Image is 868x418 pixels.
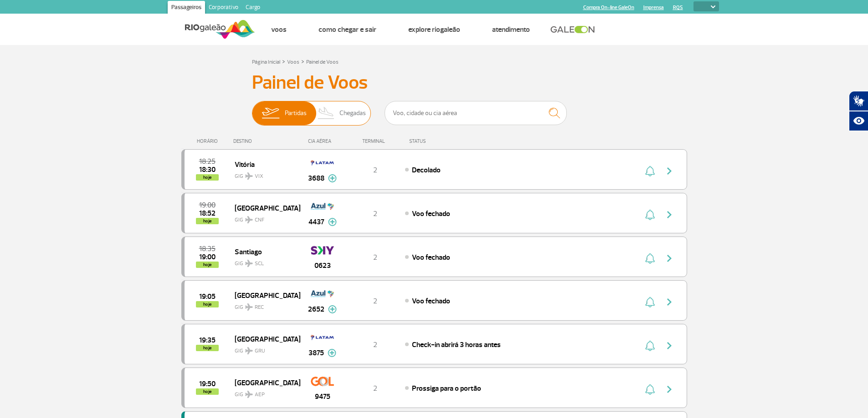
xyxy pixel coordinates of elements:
[235,342,293,355] span: GIG
[255,216,264,224] span: CNF
[314,260,331,271] span: 0623
[255,303,264,312] span: REC
[235,289,293,301] span: [GEOGRAPHIC_DATA]
[339,101,366,125] span: Chegadas
[385,101,567,125] input: Voo, cidade ou cia aérea
[235,167,293,181] span: GIG
[255,391,265,399] span: AEP
[245,391,253,398] img: destiny_airplane.svg
[345,138,405,144] div: TERMINAL
[373,384,377,393] span: 2
[245,260,253,267] img: destiny_airplane.svg
[199,381,216,387] span: 2025-09-27 19:50:00
[199,210,216,217] span: 2025-09-27 18:52:41
[205,1,242,15] a: Corporativo
[849,91,868,131] div: Plugin de acessibilidade da Hand Talk.
[645,340,655,351] img: sino-painel-voo.svg
[196,174,219,181] span: hoje
[664,340,675,351] img: seta-direita-painel-voo.svg
[196,262,219,268] span: hoje
[199,254,216,260] span: 2025-09-27 19:00:00
[245,347,253,354] img: destiny_airplane.svg
[645,253,655,264] img: sino-painel-voo.svg
[318,25,376,34] a: Como chegar e sair
[256,101,285,125] img: slider-embarque
[242,1,264,15] a: Cargo
[492,25,530,34] a: Atendimento
[199,337,216,343] span: 2025-09-27 19:35:00
[271,25,287,34] a: Voos
[373,209,377,218] span: 2
[664,384,675,395] img: seta-direita-painel-voo.svg
[412,166,441,175] span: Decolado
[245,216,253,223] img: destiny_airplane.svg
[301,56,304,66] a: >
[235,333,293,345] span: [GEOGRAPHIC_DATA]
[373,297,377,306] span: 2
[664,166,675,176] img: seta-direita-painel-voo.svg
[235,298,293,312] span: GIG
[233,138,300,144] div: DESTINO
[235,158,293,170] span: Vitória
[252,59,280,65] a: Página Inicial
[673,5,683,10] a: RQS
[328,349,336,357] img: mais-info-painel-voo.svg
[373,340,377,349] span: 2
[199,246,216,252] span: 2025-09-27 18:35:00
[408,25,460,34] a: Explore RIOgaleão
[287,59,299,65] a: Voos
[199,202,216,208] span: 2025-09-27 19:00:00
[306,59,339,65] a: Painel de Voos
[199,166,216,173] span: 2025-09-27 18:30:03
[645,209,655,220] img: sino-painel-voo.svg
[235,377,293,388] span: [GEOGRAPHIC_DATA]
[328,305,337,313] img: mais-info-painel-voo.svg
[255,260,264,268] span: SCL
[328,218,337,226] img: mais-info-painel-voo.svg
[245,172,253,180] img: destiny_airplane.svg
[184,138,234,144] div: HORÁRIO
[313,101,340,125] img: slider-desembarque
[235,386,293,399] span: GIG
[412,340,501,349] span: Check-in abrirá 3 horas antes
[645,384,655,395] img: sino-painel-voo.svg
[849,91,868,111] button: Abrir tradutor de língua de sinais.
[255,347,265,355] span: GRU
[849,111,868,131] button: Abrir recursos assistivos.
[235,255,293,268] span: GIG
[308,347,324,358] span: 3875
[308,217,324,227] span: 4437
[235,211,293,224] span: GIG
[412,253,450,262] span: Voo fechado
[412,297,450,306] span: Voo fechado
[300,138,345,144] div: CIA AÉREA
[373,253,377,262] span: 2
[308,173,324,184] span: 3688
[664,297,675,307] img: seta-direita-painel-voo.svg
[328,174,337,182] img: mais-info-painel-voo.svg
[643,5,664,10] a: Imprensa
[412,209,450,218] span: Voo fechado
[168,1,205,15] a: Passageiros
[315,391,330,402] span: 9475
[583,5,634,10] a: Compra On-line GaleOn
[285,101,307,125] span: Partidas
[645,166,655,176] img: sino-painel-voo.svg
[255,172,263,181] span: VIX
[196,388,219,395] span: hoje
[405,138,479,144] div: STATUS
[196,345,219,351] span: hoje
[252,71,616,94] h3: Painel de Voos
[664,209,675,220] img: seta-direita-painel-voo.svg
[199,158,216,165] span: 2025-09-27 18:25:00
[196,218,219,224] span: hoje
[373,166,377,175] span: 2
[412,384,481,393] span: Prossiga para o portão
[235,202,293,214] span: [GEOGRAPHIC_DATA]
[282,56,285,66] a: >
[645,297,655,307] img: sino-painel-voo.svg
[308,304,324,315] span: 2652
[199,293,216,300] span: 2025-09-27 19:05:00
[196,301,219,307] span: hoje
[664,253,675,264] img: seta-direita-painel-voo.svg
